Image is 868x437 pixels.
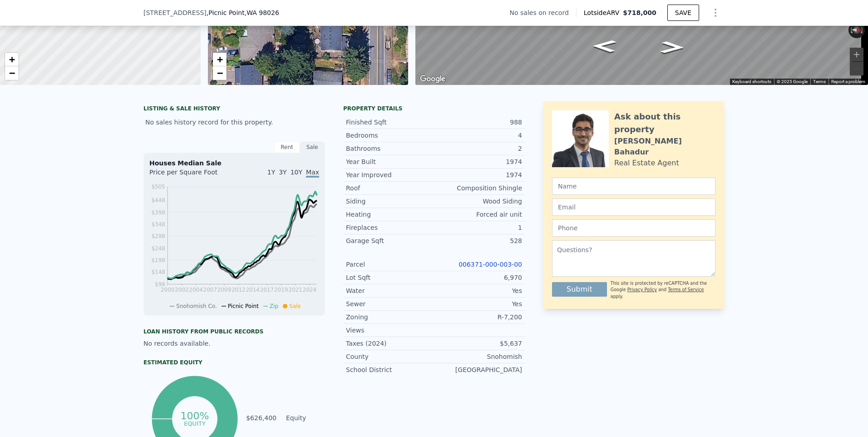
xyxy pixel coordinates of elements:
button: Rotate clockwise [860,22,865,38]
div: Heating [346,210,434,219]
tspan: 2000 [161,287,175,293]
div: 528 [434,236,522,245]
span: [STREET_ADDRESS] [143,8,207,17]
div: Sewer [346,299,434,308]
div: Houses Median Sale [149,159,319,168]
div: Ask about this property [614,110,715,136]
tspan: $98 [155,281,165,288]
tspan: 2009 [217,287,232,293]
div: Garage Sqft [346,236,434,245]
span: Picnic Point [228,303,259,309]
div: County [346,352,434,361]
button: Zoom out [850,62,863,75]
span: − [217,67,222,79]
div: 1 [434,223,522,232]
span: Max [306,169,319,178]
div: Lot Sqft [346,273,434,282]
div: 988 [434,118,522,127]
tspan: $505 [151,184,165,190]
div: Forced air unit [434,210,522,219]
div: Real Estate Agent [614,158,679,169]
div: Parcel [346,260,434,269]
span: − [9,67,15,79]
span: $718,000 [623,9,656,16]
a: Zoom out [5,66,19,80]
div: School District [346,365,434,374]
a: Zoom out [213,66,227,80]
tspan: equity [184,420,206,427]
tspan: 2021 [288,287,302,293]
div: Finished Sqft [346,118,434,127]
a: Terms (opens in new tab) [813,79,826,84]
span: + [217,54,222,65]
tspan: 2019 [274,287,288,293]
span: © 2025 Google [777,79,808,84]
input: Email [552,199,715,216]
div: Price per Square Foot [149,168,234,182]
div: Bedrooms [346,131,434,140]
tspan: $148 [151,269,165,275]
button: Reset the view [848,26,865,34]
div: Wood Siding [434,197,522,206]
span: Sale [289,303,301,309]
tspan: $448 [151,197,165,204]
tspan: 2004 [189,287,203,293]
button: Rotate counterclockwise [848,22,853,38]
tspan: $298 [151,233,165,239]
div: 1974 [434,157,522,166]
a: Terms of Service [668,287,704,292]
div: Water [346,286,434,295]
div: Loan history from public records [143,328,325,335]
div: [PERSON_NAME] Bahadur [614,136,715,158]
a: Zoom in [213,53,227,66]
a: Zoom in [5,53,19,66]
div: Property details [343,105,525,112]
button: SAVE [667,5,699,21]
div: Fireplaces [346,223,434,232]
tspan: 100% [180,410,209,422]
div: R-7,200 [434,313,522,322]
div: No records available. [143,339,325,348]
div: 6,970 [434,273,522,282]
div: Year Improved [346,170,434,179]
span: 1Y [267,169,275,176]
span: 10Y [291,169,302,176]
input: Phone [552,219,715,237]
div: Sale [300,141,325,153]
div: 2 [434,144,522,153]
span: Snohomish Co. [176,303,217,309]
tspan: 2014 [246,287,260,293]
div: Taxes (2024) [346,339,434,348]
span: , WA 98026 [245,9,279,16]
img: Google [418,73,448,85]
div: Roof [346,184,434,193]
div: No sales history record for this property. [143,114,325,130]
span: 3Y [279,169,286,176]
tspan: $398 [151,209,165,216]
path: Go North, 52nd Ave W [651,38,695,56]
div: $5,637 [434,339,522,348]
tspan: 2007 [203,287,217,293]
div: Estimated Equity [143,359,325,366]
span: Zip [270,303,278,309]
div: Composition Shingle [434,184,522,193]
tspan: 2017 [260,287,274,293]
div: [GEOGRAPHIC_DATA] [434,365,522,374]
div: Year Built [346,157,434,166]
button: Zoom in [850,48,863,61]
path: Go South, 52nd Ave W [582,37,626,55]
tspan: 2002 [175,287,189,293]
input: Name [552,178,715,195]
div: This site is protected by reCAPTCHA and the Google and apply. [611,280,715,300]
div: LISTING & SALE HISTORY [143,105,325,114]
a: 006371-000-003-00 [459,261,522,268]
tspan: $198 [151,257,165,263]
tspan: 2024 [303,287,317,293]
span: , Picnic Point [207,8,279,17]
a: Open this area in Google Maps (opens a new window) [418,73,448,85]
div: Zoning [346,313,434,322]
span: Lotside ARV [584,8,623,17]
button: Show Options [706,4,725,22]
div: Yes [434,299,522,308]
td: Equity [284,413,325,423]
